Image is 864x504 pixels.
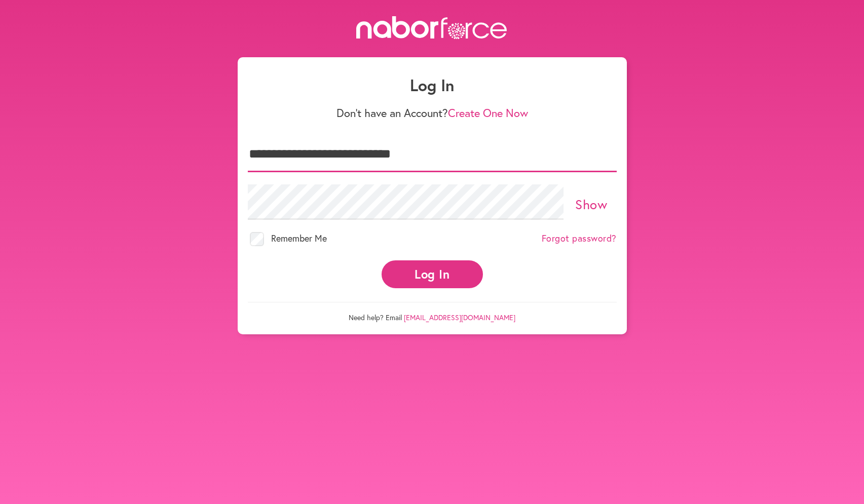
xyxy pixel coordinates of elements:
a: Show [575,196,607,213]
a: Forgot password? [542,233,617,244]
span: Remember Me [271,232,327,244]
a: Create One Now [448,105,528,120]
p: Don't have an Account? [248,106,617,120]
p: Need help? Email [248,302,617,322]
a: [EMAIL_ADDRESS][DOMAIN_NAME] [404,313,515,322]
h1: Log In [248,75,617,95]
button: Log In [382,260,483,288]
